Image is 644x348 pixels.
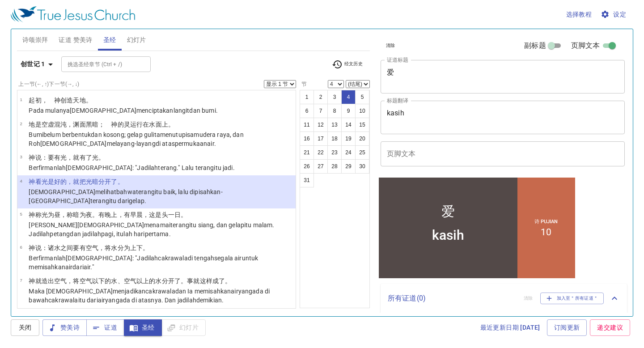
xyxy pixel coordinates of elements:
[387,109,619,126] textarea: kasih
[35,244,149,251] wh430: 说
[327,132,342,146] button: 18
[42,121,174,128] wh1961: 空虚
[60,154,105,161] wh1961: 光
[355,118,369,132] button: 15
[29,254,293,272] p: Berfirmanlah
[54,121,174,128] wh8414: 混沌
[29,187,293,205] p: [DEMOGRAPHIC_DATA]
[174,211,187,218] wh259: 日
[29,276,293,285] p: 神
[35,154,105,161] wh430: 说
[92,277,231,284] wh7549: 以下
[132,164,235,171] wh430: : "Jadilah
[67,154,105,161] wh216: ，就有了光
[189,107,217,114] wh8064: dan bumi
[101,230,171,238] wh1961: pagi
[70,107,218,114] wh7225: [DEMOGRAPHIC_DATA]
[300,145,314,160] button: 21
[42,178,124,185] wh7220: 光
[174,107,218,114] wh1254: langit
[158,164,234,171] wh1961: terang
[341,132,356,146] button: 19
[65,263,94,271] wh914: air
[377,176,577,280] iframe: from-child
[314,159,328,174] button: 27
[222,297,224,304] wh3651: .
[48,178,124,185] wh216: 是好的
[149,277,231,284] wh5921: 的水
[207,140,216,147] wh6440: air
[216,107,218,114] wh776: .
[29,153,234,162] p: 神
[29,288,270,304] wh6213: cakrawala
[355,132,369,146] button: 20
[566,9,592,20] span: 选择教程
[156,121,174,128] wh4325: 面
[119,297,224,304] wh834: ada di atasnya
[118,211,187,218] wh6153: ，有早晨
[387,68,619,85] textarea: 爱
[29,131,243,147] wh8414: dan kosong
[59,34,92,46] span: 证道 赞美诗
[20,154,22,159] span: 3
[162,277,232,284] wh4325: 分开了
[60,211,187,218] wh3117: ，称
[355,159,369,174] button: 30
[169,230,171,238] wh259: .
[48,297,224,304] wh8478: cakrawala
[161,297,224,304] wh5921: . Dan jadilah
[130,121,174,128] wh7307: 运行
[35,211,187,218] wh430: 称
[162,121,174,128] wh6440: 上
[29,120,293,129] p: 地
[327,118,342,132] button: 13
[42,211,187,218] wh7121: 光
[18,81,79,87] label: 上一节 (←, ↑) 下一节 (→, ↓)
[20,97,22,102] span: 1
[381,284,627,313] div: 所有证道(0)清除加入至＂所有证道＂
[92,211,187,218] wh3915: 。有晚上
[156,140,216,147] wh7363: di atas
[11,319,39,336] button: 关闭
[300,173,314,187] button: 31
[143,211,187,218] wh1242: ，这是头一
[145,230,171,238] wh3117: pertama
[86,319,124,336] button: 证道
[118,277,232,284] wh4325: 、空气
[35,277,232,284] wh430: 就造出
[300,90,314,104] button: 1
[42,154,105,161] wh559: ：要有
[590,319,630,336] a: 递交建议
[20,212,22,216] span: 5
[341,104,356,118] button: 9
[109,197,146,204] wh216: itu dari
[355,145,369,160] button: 25
[136,277,231,284] wh7549: 以上
[300,118,314,132] button: 11
[300,159,314,174] button: 26
[29,221,274,238] wh430: menamai
[168,121,174,128] wh5921: 。
[118,244,149,251] wh4325: 分
[477,319,544,336] a: 最近更新日期 [DATE]
[118,121,174,128] wh430: 的灵
[547,319,587,336] a: 订阅更新
[175,140,216,147] wh5921: permukaan
[73,97,92,104] wh1254: 天
[131,322,155,333] span: 圣经
[60,244,149,251] wh4325: 之间
[29,96,217,105] p: 起初
[42,244,149,251] wh559: ：诸水
[327,90,342,104] button: 3
[29,106,217,115] p: Pada mulanya
[105,277,231,284] wh8478: 的水
[355,90,369,104] button: 5
[314,104,328,118] button: 7
[597,322,623,333] span: 递交建议
[114,230,171,238] wh1242: , itulah hari
[388,293,517,304] p: 所有证道 ( 0 )
[327,159,342,174] button: 28
[84,263,94,271] wh996: air
[327,145,342,160] button: 23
